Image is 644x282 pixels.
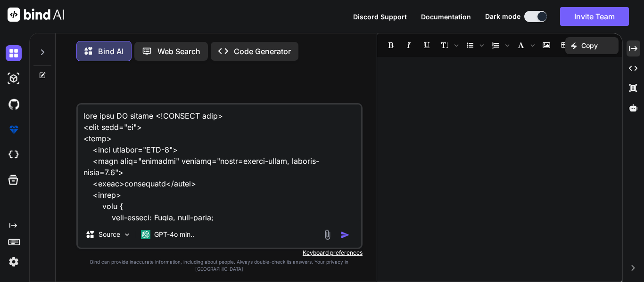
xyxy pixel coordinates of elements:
img: premium [6,121,22,137]
p: Bind can provide inaccurate information, including about people. Always double-check its answers.... [76,258,363,273]
span: Dark mode [485,12,520,21]
span: Italic [400,37,417,53]
span: Insert Ordered List [487,37,512,53]
span: Documentation [421,13,471,21]
img: GPT-4o mini [141,230,150,239]
span: Bold [382,37,399,53]
p: GPT-4o min.. [154,230,194,239]
p: Keyboard preferences [76,249,363,257]
span: Font size [436,37,461,53]
img: githubDark [6,96,22,112]
span: Font family [512,37,537,53]
img: icon [340,230,350,240]
button: Invite Team [560,7,629,26]
p: Bind AI [98,46,124,57]
span: Insert table [556,37,573,53]
span: Insert Image [538,37,555,53]
img: darkChat [6,45,22,61]
p: Source [99,230,120,239]
img: darkAi-studio [6,71,22,87]
button: Documentation [421,12,471,22]
img: settings [6,254,22,270]
span: Discord Support [353,13,407,21]
p: Web Search [157,46,200,57]
img: Pick Models [123,231,131,239]
p: Copy [581,41,598,50]
img: attachment [322,229,333,240]
span: Insert Unordered List [462,37,486,53]
p: Code Generator [234,46,291,57]
button: Discord Support [353,12,407,22]
span: Underline [418,37,435,53]
img: cloudideIcon [6,147,22,163]
img: Bind AI [8,8,64,22]
textarea: lore ipsu DO sitame <!CONSECT adip> <elit sedd="ei"> <temp> <inci utlabor="ETD-8"> <magn aliq="en... [78,105,361,221]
